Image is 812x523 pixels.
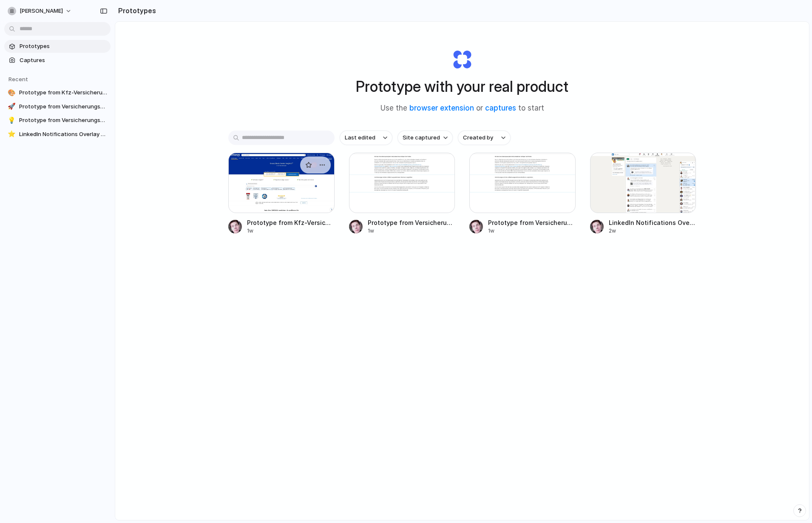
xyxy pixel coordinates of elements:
[403,134,440,142] span: Site captured
[463,134,493,142] span: Created by
[19,88,107,97] span: Prototype from Kfz-Versicherung Vergleich 2025
[4,40,111,53] a: Prototypes
[488,227,576,235] div: 1w
[19,102,107,111] span: Prototype from Versicherungsvergleich v2
[356,75,568,98] h1: Prototype with your real product
[20,56,107,65] span: Captures
[397,131,453,145] button: Site captured
[380,103,544,114] span: Use the or to start
[8,102,16,111] div: 🚀
[469,153,576,235] a: Prototype from VersicherungsvergleichPrototype from Versicherungsvergleich1w
[4,114,111,127] a: 💡Prototype from Versicherungsvergleich
[8,116,16,125] div: 💡
[20,7,63,15] span: [PERSON_NAME]
[349,153,455,235] a: Prototype from Versicherungsvergleich v2Prototype from Versicherungsvergleich v21w
[590,153,696,235] a: LinkedIn Notifications Overlay ReaderLinkedIn Notifications Overlay Reader2w
[458,131,511,145] button: Created by
[8,130,16,139] div: ⭐
[4,86,111,99] a: 🎨Prototype from Kfz-Versicherung Vergleich 2025
[4,54,111,67] a: Captures
[8,88,16,97] div: 🎨
[4,4,76,18] button: [PERSON_NAME]
[488,218,576,227] span: Prototype from Versicherungsvergleich
[20,42,107,51] span: Prototypes
[247,227,335,235] div: 1w
[368,227,455,235] div: 1w
[4,100,111,113] a: 🚀Prototype from Versicherungsvergleich v2
[228,153,335,235] a: Prototype from Kfz-Versicherung Vergleich 2025Prototype from Kfz-Versicherung Vergleich 20251w
[609,227,696,235] div: 2w
[19,116,107,125] span: Prototype from Versicherungsvergleich
[115,6,156,16] h2: Prototypes
[368,218,455,227] span: Prototype from Versicherungsvergleich v2
[340,131,392,145] button: Last edited
[9,76,28,82] span: Recent
[19,130,107,139] span: LinkedIn Notifications Overlay Reader
[609,218,696,227] span: LinkedIn Notifications Overlay Reader
[4,128,111,141] a: ⭐LinkedIn Notifications Overlay Reader
[485,104,516,112] a: captures
[247,218,335,227] span: Prototype from Kfz-Versicherung Vergleich 2025
[409,104,474,112] a: browser extension
[345,134,375,142] span: Last edited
